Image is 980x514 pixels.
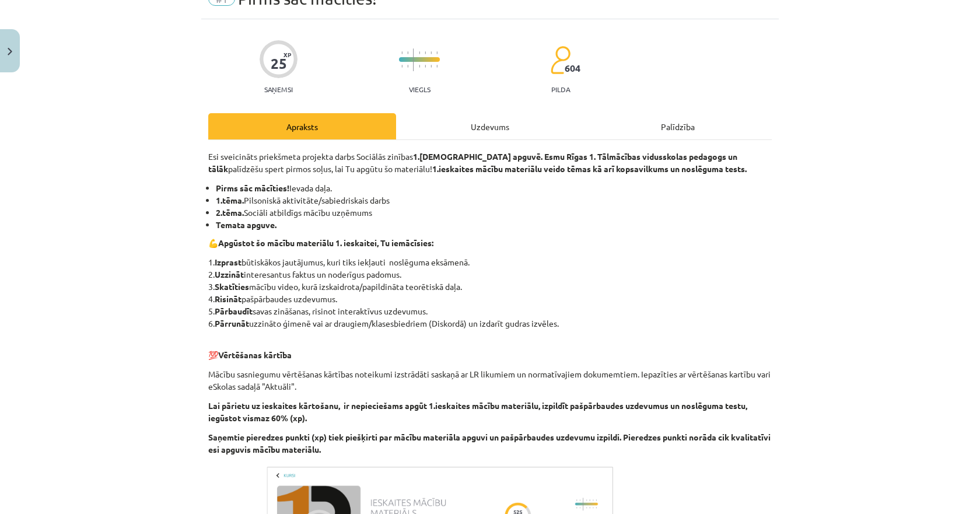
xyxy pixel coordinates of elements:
[584,113,772,139] div: Palīdzība
[432,163,747,174] strong: 1.ieskaites mācību materiālu veido tēmas kā arī kopsavilkums un noslēguma tests.
[216,219,276,230] b: Temata apguve.
[208,151,737,174] strong: 1.[DEMOGRAPHIC_DATA] apguvē. Esmu Rīgas 1. Tālmācības vidusskolas pedagogs un tālāk
[208,113,396,139] div: Apraksts
[215,306,253,316] b: Pārbaudīt
[283,51,291,58] span: XP
[413,48,414,71] img: icon-long-line-d9ea69661e0d244f92f715978eff75569469978d946b2353a9bb055b3ed8787d.svg
[208,400,747,423] b: Lai pārietu uz ieskaites kārtošanu, ir nepieciešams apgūt 1.ieskaites mācību materiālu, izpildīt ...
[419,51,420,54] img: icon-short-line-57e1e144782c952c97e751825c79c345078a6d821885a25fce030b3d8c18986b.svg
[216,183,289,193] b: Pirms sāc mācīties!
[260,85,297,93] p: Saņemsi
[8,48,12,55] img: icon-close-lesson-0947bae3869378f0d4975bcd49f059093ad1ed9edebbc8119c70593378902aed.svg
[215,269,244,279] b: Uzzināt
[208,151,772,175] p: Esi sveicināts priekšmeta projekta darbs Sociālās zinības palīdzēšu spert pirmos soļus, lai Tu ap...
[215,293,242,304] b: Risināt
[419,65,420,68] img: icon-short-line-57e1e144782c952c97e751825c79c345078a6d821885a25fce030b3d8c18986b.svg
[215,318,249,328] b: Pārrunāt
[216,194,772,207] li: Pilsoniskā aktivitāte/sabiedriskais darbs
[271,55,287,72] div: 25
[396,113,584,139] div: Uzdevums
[550,46,570,75] img: students-c634bb4e5e11cddfef0936a35e636f08e4e9abd3cc4e673bd6f9a4125e45ecb1.svg
[430,51,432,54] img: icon-short-line-57e1e144782c952c97e751825c79c345078a6d821885a25fce030b3d8c18986b.svg
[425,65,426,68] img: icon-short-line-57e1e144782c952c97e751825c79c345078a6d821885a25fce030b3d8c18986b.svg
[218,349,292,360] b: Vērtēšanas kārtība
[216,207,772,219] li: Sociāli atbildīgs mācību uzņēmums
[208,237,772,249] p: 💪
[208,432,771,454] b: Saņemtie pieredzes punkti (xp) tiek piešķirti par mācību materiāla apguvi un pašpārbaudes uzdevum...
[215,257,242,267] b: Izprast
[208,337,772,361] p: 💯
[430,65,432,68] img: icon-short-line-57e1e144782c952c97e751825c79c345078a6d821885a25fce030b3d8c18986b.svg
[208,368,772,393] p: Mācību sasniegumu vērtēšanas kārtības noteikumi izstrādāti saskaņā ar LR likumiem un normatīvajie...
[401,65,402,68] img: icon-short-line-57e1e144782c952c97e751825c79c345078a6d821885a25fce030b3d8c18986b.svg
[218,237,433,248] b: Apgūstot šo mācību materiālu 1. ieskaitei, Tu iemācīsies:
[208,256,772,330] p: 1. būtiskākos jautājumus, kuri tiks iekļauti noslēguma eksāmenā. 2. interesantus faktus un noderī...
[409,85,430,93] p: Viegls
[407,65,408,68] img: icon-short-line-57e1e144782c952c97e751825c79c345078a6d821885a25fce030b3d8c18986b.svg
[425,51,426,54] img: icon-short-line-57e1e144782c952c97e751825c79c345078a6d821885a25fce030b3d8c18986b.svg
[436,65,437,68] img: icon-short-line-57e1e144782c952c97e751825c79c345078a6d821885a25fce030b3d8c18986b.svg
[565,63,580,74] span: 604
[216,182,772,194] li: Ievada daļa.
[407,51,408,54] img: icon-short-line-57e1e144782c952c97e751825c79c345078a6d821885a25fce030b3d8c18986b.svg
[215,281,249,292] b: Skatīties
[401,51,402,54] img: icon-short-line-57e1e144782c952c97e751825c79c345078a6d821885a25fce030b3d8c18986b.svg
[216,207,244,218] b: 2.tēma.
[436,51,437,54] img: icon-short-line-57e1e144782c952c97e751825c79c345078a6d821885a25fce030b3d8c18986b.svg
[216,195,244,205] b: 1.tēma.
[551,85,570,93] p: pilda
